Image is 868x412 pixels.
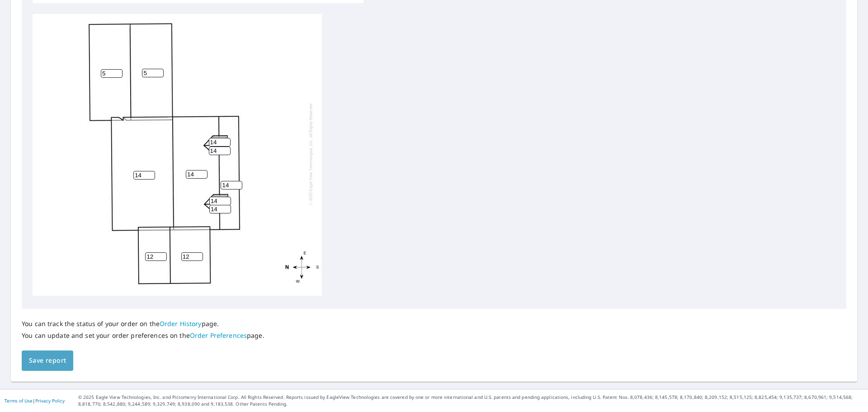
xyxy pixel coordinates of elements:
a: Privacy Policy [35,398,65,404]
button: Save report [22,350,73,371]
a: Order Preferences [190,331,247,340]
span: Save report [29,355,66,366]
a: Terms of Use [5,398,33,404]
p: You can track the status of your order on the page. [22,320,264,328]
p: | [5,398,65,403]
a: Order History [160,319,202,328]
p: © 2025 Eagle View Technologies, Inc. and Pictometry International Corp. All Rights Reserved. Repo... [78,394,863,407]
p: You can update and set your order preferences on the page. [22,331,264,340]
